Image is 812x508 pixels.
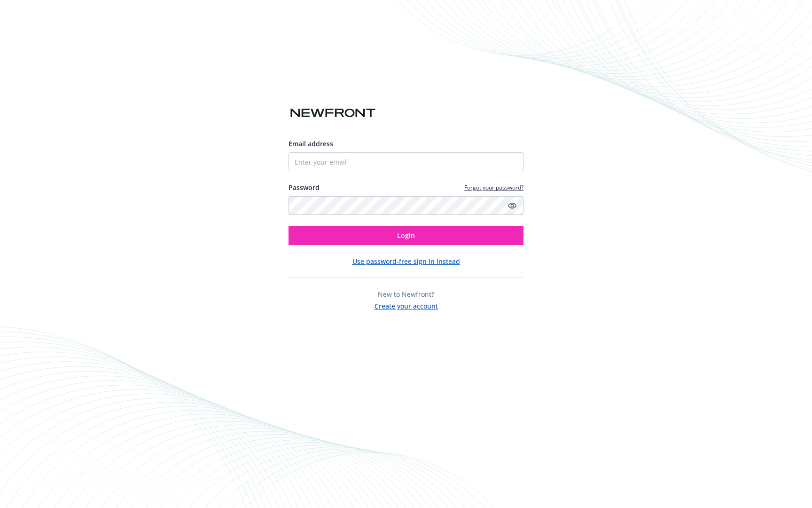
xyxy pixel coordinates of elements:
[507,200,518,211] a: Show password
[289,152,523,171] input: Enter your email
[289,183,320,192] label: Password
[289,105,377,121] img: Newfront logo
[352,256,460,266] button: Use password-free sign in instead
[289,139,333,148] span: Email address
[375,299,438,311] button: Create your account
[289,196,523,215] input: Enter your password
[464,183,523,191] a: Forgot your password?
[397,231,415,240] span: Login
[289,226,523,245] button: Login
[378,290,434,299] span: New to Newfront?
